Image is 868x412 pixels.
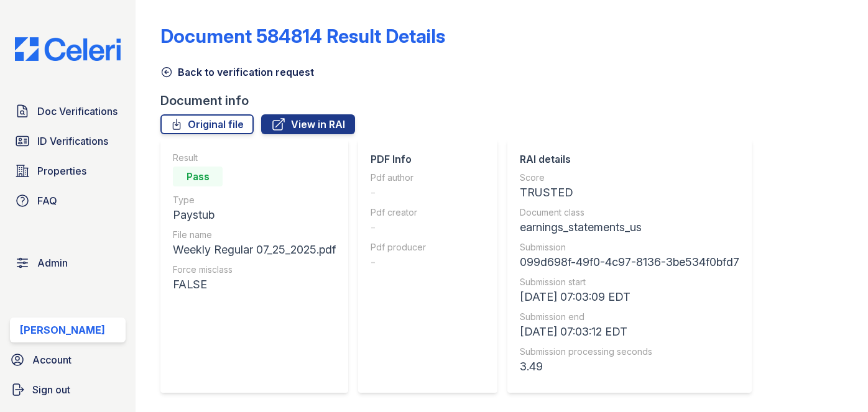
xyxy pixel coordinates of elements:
[520,276,739,288] div: Submission start
[261,114,355,134] a: View in RAI
[5,347,131,372] a: Account
[371,241,426,254] div: Pdf producer
[32,352,72,367] span: Account
[520,323,739,341] div: [DATE] 07:03:12 EDT
[173,152,336,164] div: Result
[32,382,70,397] span: Sign out
[173,241,336,259] div: Weekly Regular 07_25_2025.pdf
[173,276,336,293] div: FALSE
[5,37,131,61] img: CE_Logo_Blue-a8612792a0a2168367f1c8372b55b34899dd931a85d93a1a3d3e32e68fde9ad4.png
[371,254,426,271] div: -
[520,311,739,323] div: Submission end
[37,255,68,270] span: Admin
[37,163,86,178] span: Properties
[371,206,426,219] div: Pdf creator
[520,358,739,375] div: 3.49
[160,114,254,134] a: Original file
[371,172,426,184] div: Pdf author
[173,263,336,276] div: Force misclass
[371,184,426,201] div: -
[10,250,126,275] a: Admin
[10,158,126,183] a: Properties
[520,219,739,236] div: earnings_statements_us
[371,219,426,236] div: -
[5,377,131,402] a: Sign out
[173,167,223,186] div: Pass
[10,129,126,153] a: ID Verifications
[10,188,126,213] a: FAQ
[20,323,105,337] div: [PERSON_NAME]
[160,25,445,47] a: Document 584814 Result Details
[520,152,739,167] div: RAI details
[520,172,739,184] div: Score
[173,194,336,206] div: Type
[520,206,739,219] div: Document class
[37,134,108,149] span: ID Verifications
[520,241,739,254] div: Submission
[520,184,739,201] div: TRUSTED
[520,288,739,306] div: [DATE] 07:03:09 EDT
[173,206,336,224] div: Paystub
[173,229,336,241] div: File name
[520,346,739,358] div: Submission processing seconds
[37,193,57,208] span: FAQ
[371,152,426,167] div: PDF Info
[37,104,118,119] span: Doc Verifications
[160,92,843,109] div: Document info
[520,254,739,271] div: 099d698f-49f0-4c97-8136-3be534f0bfd7
[160,65,314,80] a: Back to verification request
[10,99,126,124] a: Doc Verifications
